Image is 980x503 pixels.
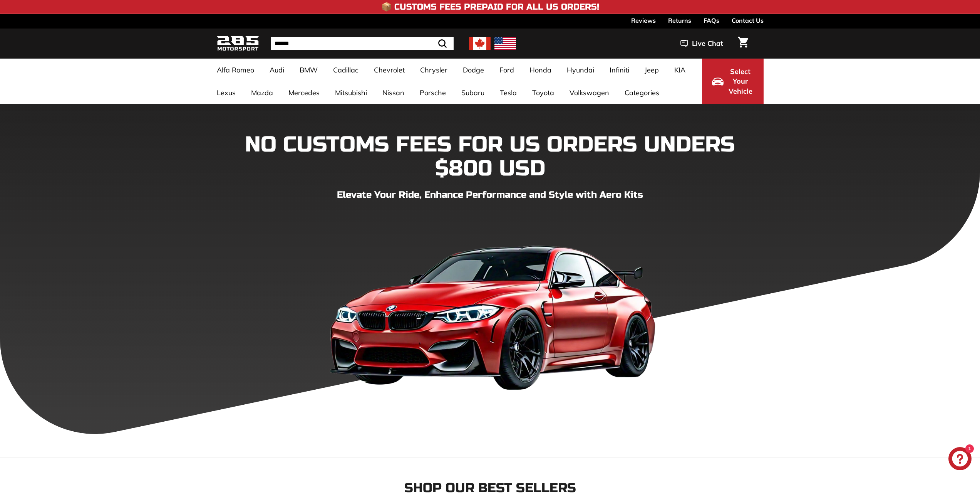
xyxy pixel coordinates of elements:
[692,39,723,49] span: Live Chat
[559,59,602,81] a: Hyundai
[455,59,492,81] a: Dodge
[602,59,637,81] a: Infiniti
[524,81,562,104] a: Toyota
[637,59,667,81] a: Jeep
[217,481,764,495] h2: Shop our Best Sellers
[375,81,412,104] a: Nissan
[522,59,559,81] a: Honda
[670,34,733,53] button: Live Chat
[412,59,455,81] a: Chrysler
[562,81,617,104] a: Volkswagen
[327,81,375,104] a: Mitsubishi
[209,81,243,104] a: Lexus
[946,447,974,472] inbox-online-store-chat: Shopify online store chat
[454,81,492,104] a: Subaru
[217,188,764,202] p: Elevate Your Ride, Enhance Performance and Style with Aero Kits
[271,37,454,50] input: Search
[325,59,366,81] a: Cadillac
[209,59,262,81] a: Alfa Romeo
[617,81,667,104] a: Categories
[262,59,292,81] a: Audi
[727,67,754,96] span: Select Your Vehicle
[667,59,693,81] a: KIA
[381,2,599,12] h4: 📦 Customs Fees Prepaid for All US Orders!
[366,59,412,81] a: Chevrolet
[668,14,691,27] a: Returns
[412,81,454,104] a: Porsche
[217,133,764,180] h1: NO CUSTOMS FEES FOR US ORDERS UNDERS $800 USD
[631,14,656,27] a: Reviews
[281,81,327,104] a: Mercedes
[217,35,259,53] img: Logo_285_Motorsport_areodynamics_components
[732,14,764,27] a: Contact Us
[243,81,281,104] a: Mazda
[733,30,753,57] a: Cart
[702,59,764,104] button: Select Your Vehicle
[492,59,522,81] a: Ford
[704,14,719,27] a: FAQs
[292,59,325,81] a: BMW
[492,81,524,104] a: Tesla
